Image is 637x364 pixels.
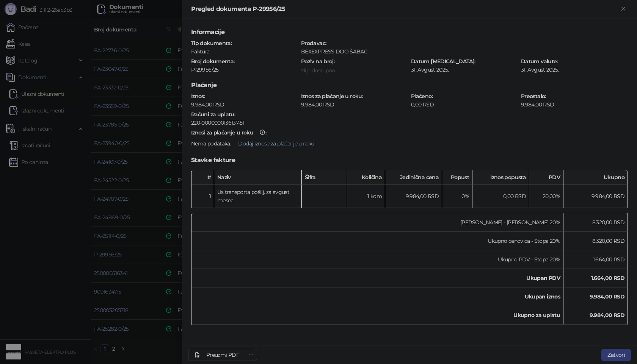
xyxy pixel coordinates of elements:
td: 0,00 RSD [472,185,529,208]
strong: Računi za uplatu : [191,111,235,118]
td: 9.984,00 RSD [563,185,628,208]
td: 1.664,00 RSD [563,250,628,269]
span: ellipsis [248,352,254,358]
span: Nije dostupno [301,67,335,74]
h5: Plaćanje [191,81,628,90]
div: 9.984,00 RSD [300,101,409,108]
div: 0,00 RSD [410,101,519,108]
th: Naziv [214,170,302,185]
a: Preuzmi PDF [188,349,245,361]
div: 9.984,00 RSD [190,101,299,108]
th: Ukupno [563,170,628,185]
button: Zatvori [619,5,628,14]
td: [PERSON_NAME] - [PERSON_NAME] 20% [191,213,563,232]
span: 20,00 % [543,193,560,200]
strong: Ukupno za uplatu [513,312,560,319]
strong: Ukupan iznos [525,293,560,300]
th: Jedinična cena [385,170,442,185]
div: 31. Avgust 2025. [410,66,519,73]
h5: Stavke fakture [191,156,628,165]
h5: Informacije [191,28,628,37]
div: Faktura [190,48,299,55]
strong: Datum [MEDICAL_DATA] : [411,58,475,65]
th: Popust [442,170,472,185]
td: 0% [442,185,472,208]
strong: Preostalo : [521,93,546,100]
div: Preuzmi PDF [206,352,239,358]
strong: Iznos za plaćanje u roku : [301,93,363,100]
div: Pregled dokumenta P-29956/25 [191,5,619,14]
div: Iznosi za plaćanje u roku [191,130,253,135]
div: P-29956/25 [190,66,299,73]
td: 8.320,00 RSD [563,232,628,250]
th: PDV [529,170,563,185]
strong: Tip dokumenta : [191,40,232,47]
th: Količina [347,170,385,185]
td: 1 kom [347,185,385,208]
strong: Plaćeno : [411,93,433,100]
strong: Datum valute : [521,58,558,65]
div: 31. Avgust 2025. [520,66,629,73]
div: 220-0000000136137-51 [191,119,628,126]
th: # [191,170,214,185]
strong: Prodavac : [301,40,326,47]
td: Ukupno PDV - Stopa 20% [191,250,563,269]
strong: 1.664,00 RSD [591,275,624,281]
span: Nema podataka [191,140,230,147]
td: 9.984,00 RSD [385,185,442,208]
div: BEXEXPRESS DOO ŠABAC [301,48,628,55]
strong: 9.984,00 RSD [590,293,624,300]
strong: Broj dokumenta : [191,58,234,65]
div: . [190,137,629,150]
div: 9.984,00 RSD [520,101,629,108]
th: Šifra [302,170,347,185]
strong: Ukupan PDV [526,275,560,281]
button: Dodaj iznose za plaćanje u roku [232,137,320,150]
strong: Poziv na broj : [301,58,334,65]
button: Zatvori [601,349,631,361]
strong: : [191,129,266,136]
td: Ukupno osnovica - Stopa 20% [191,232,563,250]
td: 1 [191,185,214,208]
strong: Iznos : [191,93,205,100]
strong: 9.984,00 RSD [590,312,624,319]
th: Iznos popusta [472,170,529,185]
td: 8.320,00 RSD [563,213,628,232]
div: Us transporta pošilj. za avgust mesec [217,188,298,205]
